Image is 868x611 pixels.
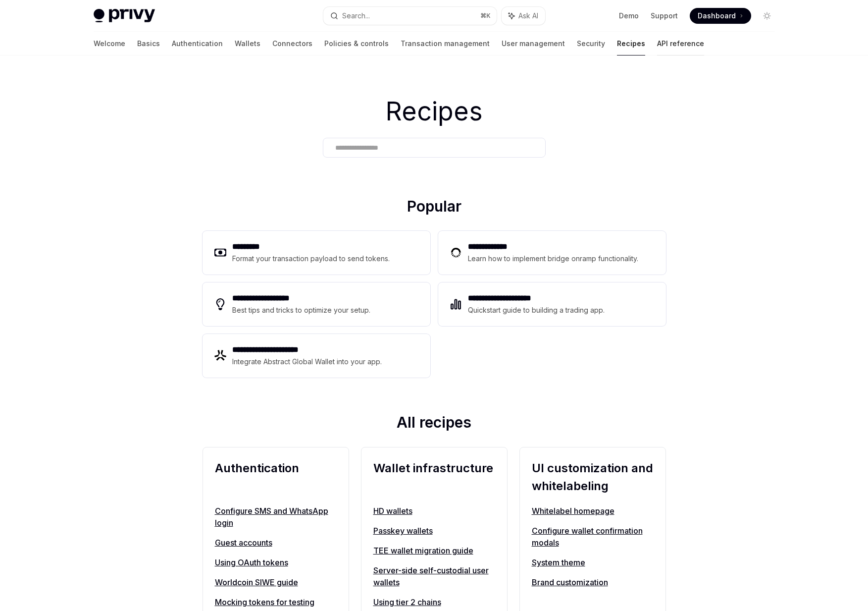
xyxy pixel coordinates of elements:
div: Format your transaction payload to send tokens. [232,253,390,265]
a: Policies & controls [324,32,389,56]
a: TEE wallet migration guide [373,545,495,556]
a: **** **** ***Learn how to implement bridge onramp functionality. [438,231,666,275]
h2: Wallet infrastructure [373,459,495,495]
h2: Authentication [215,459,337,495]
img: light logo [94,9,155,23]
a: Brand customization [532,576,654,588]
a: Support [651,11,678,21]
button: Ask AI [502,7,545,25]
a: API reference [657,32,704,56]
a: Demo [619,11,639,21]
a: System theme [532,556,654,568]
button: Search...⌘K [323,7,497,25]
a: Authentication [172,32,223,56]
a: Configure SMS and WhatsApp login [215,505,337,529]
a: **** ****Format your transaction payload to send tokens. [203,231,430,275]
span: ⌘ K [480,12,491,20]
a: HD wallets [373,505,495,517]
a: Using OAuth tokens [215,556,337,568]
a: Guest accounts [215,537,337,549]
span: Dashboard [698,11,736,21]
a: Transaction management [401,32,490,56]
button: Toggle dark mode [759,8,775,24]
a: Server-side self-custodial user wallets [373,564,495,588]
div: Search... [342,10,370,22]
h2: All recipes [203,413,666,435]
h2: UI customization and whitelabeling [532,459,654,495]
div: Best tips and tricks to optimize your setup. [232,304,372,316]
a: Welcome [94,32,125,56]
a: Configure wallet confirmation modals [532,525,654,549]
a: Using tier 2 chains [373,596,495,608]
a: Mocking tokens for testing [215,596,337,608]
a: Worldcoin SIWE guide [215,576,337,588]
a: Recipes [617,32,645,56]
span: Ask AI [518,11,538,21]
h2: Popular [203,197,666,219]
a: Connectors [272,32,312,56]
a: Wallets [235,32,260,56]
a: User management [502,32,565,56]
a: Dashboard [690,8,751,24]
div: Integrate Abstract Global Wallet into your app. [232,356,383,368]
a: Whitelabel homepage [532,505,654,517]
a: Passkey wallets [373,525,495,537]
a: Security [577,32,605,56]
a: Basics [137,32,160,56]
div: Learn how to implement bridge onramp functionality. [468,253,641,265]
div: Quickstart guide to building a trading app. [468,304,605,316]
